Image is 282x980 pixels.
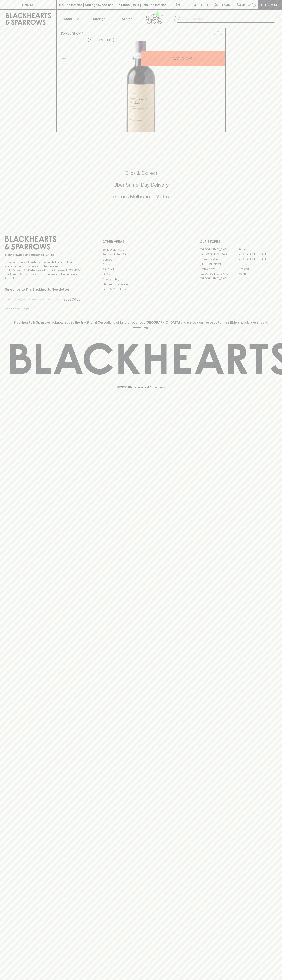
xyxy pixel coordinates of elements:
[237,2,246,7] p: $0.00
[200,262,238,267] a: [PERSON_NAME]
[102,282,180,287] a: Shipping Information
[5,253,82,257] p: Sibling owned and run since [DATE]
[22,2,34,7] p: FIND US
[44,269,81,272] strong: Liquor License #32064953
[238,267,277,271] a: Geelong
[102,247,180,252] a: Bottle Drop FAQ's
[141,51,225,66] button: ADD TO CART
[122,16,132,21] p: Stores
[200,247,238,252] a: [GEOGRAPHIC_DATA]
[173,56,194,61] p: ADD TO CART
[200,271,238,276] a: [GEOGRAPHIC_DATA]
[102,252,180,257] a: Business & Bulk Gifting
[102,287,180,292] a: Terms & Conditions
[5,287,82,292] p: Subscribe to The Blackhearts Newsletter
[8,296,62,303] input: e.g. jane@blackheartsandsparrows.com.au
[238,257,277,262] a: [GEOGRAPHIC_DATA]
[60,32,69,35] a: HOME
[184,16,274,22] input: Try "Pinot noir"
[113,10,141,28] a: Stores
[220,2,230,7] p: Login
[102,267,180,272] a: Gift Cards
[88,38,114,42] button: Add to wishlist
[102,272,180,277] a: FAQ's
[5,170,277,176] h5: Click & Collect
[64,16,72,21] p: Shop
[57,41,225,132] img: 2034.png
[62,295,82,304] button: SUBSCRIBE
[200,276,238,281] a: [GEOGRAPHIC_DATA]
[200,267,238,271] a: Fitzroy North
[85,10,113,28] a: Tastings
[200,239,277,244] p: OUR STORES
[238,271,277,276] a: Prahran
[102,257,180,262] a: Careers
[238,252,277,257] a: [GEOGRAPHIC_DATA]
[92,16,105,21] p: Tastings
[238,247,277,252] a: Braddon
[261,2,279,7] p: Checkout
[194,2,209,7] p: Wishlist
[102,277,180,282] a: Privacy Policy
[200,252,238,257] a: [GEOGRAPHIC_DATA]
[8,320,274,330] p: Blackhearts & Sparrows acknowledges the traditional Custodians of land throughout [GEOGRAPHIC_DAT...
[57,10,85,28] button: Shop
[5,260,82,280] p: It is against the law to sell or supply alcohol to, or to obtain alcohol on behalf of a person un...
[253,4,255,6] p: 0
[102,239,180,244] p: OTHER AREAS
[5,154,277,221] div: Call to action block
[72,32,81,35] a: SHOP
[5,193,277,200] h5: Across Melbourne Metro
[200,257,238,262] a: Brunswick West
[238,262,277,267] a: Fitzroy
[63,297,80,302] p: SUBSCRIBE
[5,181,277,188] h5: Uber Same-Day Delivery
[102,262,180,267] a: Contact Us
[5,306,82,310] p: We will never spam you
[212,29,224,40] button: Add to wishlist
